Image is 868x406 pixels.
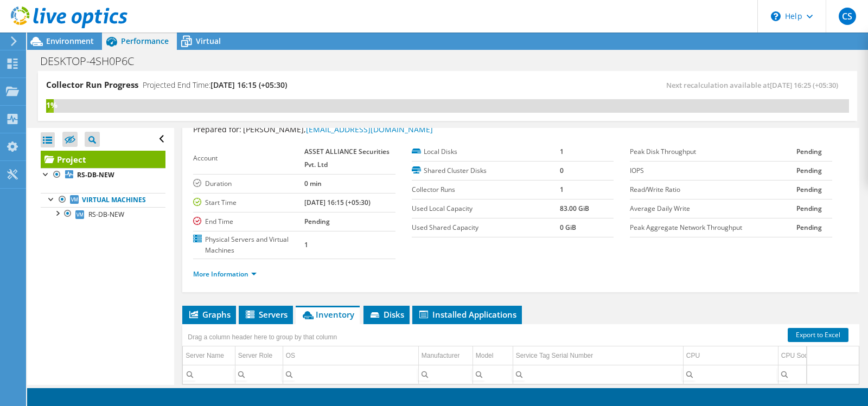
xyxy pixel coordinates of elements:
b: 1 [304,240,308,249]
h4: Projected End Time: [143,79,287,91]
svg: \n [771,11,781,21]
td: CPU Sockets Column [778,346,829,365]
h1: DESKTOP-4SH0P6C [35,55,151,67]
a: Export to Excel [788,328,848,342]
b: Pending [796,185,822,194]
div: OS [286,349,295,362]
span: Graphs [188,309,231,320]
div: Server Name [186,349,224,362]
td: Manufacturer Column [418,346,473,365]
td: Column Server Name, Filter cell [183,365,235,384]
b: Pending [796,223,822,232]
span: [PERSON_NAME], [243,124,433,134]
label: Peak Aggregate Network Throughput [630,222,796,233]
span: [DATE] 16:15 (+05:30) [210,80,287,90]
span: Performance [121,36,169,46]
td: Service Tag Serial Number Column [513,346,683,365]
td: OS Column [283,346,418,365]
div: Drag a column header here to group by that column [185,330,340,345]
td: Column CPU Sockets, Filter cell [778,365,829,384]
label: Average Daily Write [630,203,796,214]
td: Model Column [473,346,513,365]
label: Read/Write Ratio [630,184,796,195]
span: CS [839,8,856,25]
label: Collector Runs [412,184,560,195]
span: Environment [46,36,94,46]
span: RS-DB-NEW [88,210,124,219]
td: Column Service Tag Serial Number, Filter cell [513,365,683,384]
td: Column OS, Filter cell [283,365,418,384]
a: Virtual Machines [41,193,165,207]
td: CPU Column [683,346,778,365]
div: 1% [46,99,54,111]
b: [DATE] 16:15 (+05:30) [304,198,371,207]
div: CPU [686,349,700,362]
b: 0 [560,166,564,175]
div: CPU Sockets [781,349,820,362]
b: 83.00 GiB [560,204,589,213]
b: Pending [304,217,330,226]
td: Column CPU, Filter cell [683,365,778,384]
label: Start Time [193,197,304,208]
a: Project [41,151,165,168]
b: 1 [560,185,564,194]
b: ASSET ALLIANCE Securities Pvt. Ltd [304,147,390,169]
td: Column Server Role, Filter cell [235,365,283,384]
div: Server Role [238,349,272,362]
div: Service Tag Serial Number [516,349,593,362]
td: Server Name Column [183,346,235,365]
span: Inventory [301,309,354,320]
td: Column Manufacturer, Filter cell [418,365,473,384]
span: Next recalculation available at [666,80,844,90]
div: Model [476,349,494,362]
b: RS-DB-NEW [77,170,114,179]
label: Shared Cluster Disks [412,165,560,176]
label: Duration [193,178,304,189]
label: IOPS [630,165,796,176]
b: 0 GiB [560,223,576,232]
a: RS-DB-NEW [41,168,165,182]
span: [DATE] 16:25 (+05:30) [770,80,838,90]
div: Manufacturer [422,349,460,362]
b: Pending [796,204,822,213]
b: Pending [796,147,822,156]
span: Virtual [196,36,221,46]
label: Used Local Capacity [412,203,560,214]
label: Used Shared Capacity [412,222,560,233]
b: Pending [796,166,822,175]
td: Server Role Column [235,346,283,365]
a: RS-DB-NEW [41,207,165,221]
a: [EMAIL_ADDRESS][DOMAIN_NAME] [306,124,433,134]
span: Servers [244,309,288,320]
span: Disks [369,309,404,320]
b: 0 min [304,179,322,188]
label: Prepared for: [193,124,241,134]
label: Physical Servers and Virtual Machines [193,234,304,256]
span: Installed Applications [418,309,516,320]
label: Local Disks [412,146,560,157]
td: Column Model, Filter cell [473,365,513,384]
label: Account [193,153,304,164]
label: Peak Disk Throughput [630,146,796,157]
label: End Time [193,216,304,227]
b: 1 [560,147,564,156]
a: More Information [193,269,257,279]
